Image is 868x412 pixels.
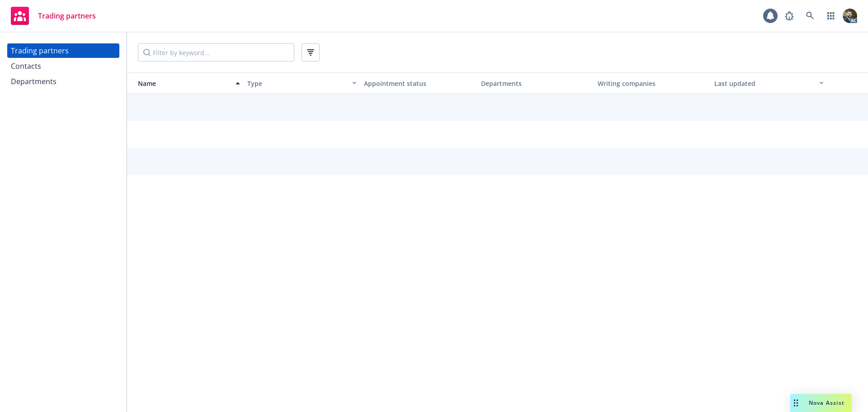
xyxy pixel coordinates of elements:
span: Trading partners [38,12,96,19]
a: Switch app [822,7,840,25]
div: Drag to move [790,394,802,412]
a: Search [801,7,819,25]
div: Writing companies [598,79,707,88]
button: Last updated [711,72,827,94]
div: Appointment status [364,79,473,88]
div: Trading partners [11,43,69,58]
div: Contacts [11,59,41,73]
img: photo [843,9,857,23]
button: Type [244,72,360,94]
a: Departments [7,74,119,89]
div: Name [131,79,230,88]
a: Trading partners [7,3,99,28]
input: Filter by keyword... [138,43,294,62]
button: Name [127,72,244,94]
div: Departments [11,74,57,89]
button: Writing companies [594,72,711,94]
button: Appointment status [360,72,477,94]
a: Contacts [7,59,119,73]
button: Departments [477,72,594,94]
a: Report a Bug [780,7,798,25]
span: Nova Assist [809,399,844,407]
a: Trading partners [7,43,119,58]
div: Last updated [714,79,814,88]
div: Departments [481,79,590,88]
div: Type [247,79,347,88]
button: Nova Assist [790,394,852,412]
